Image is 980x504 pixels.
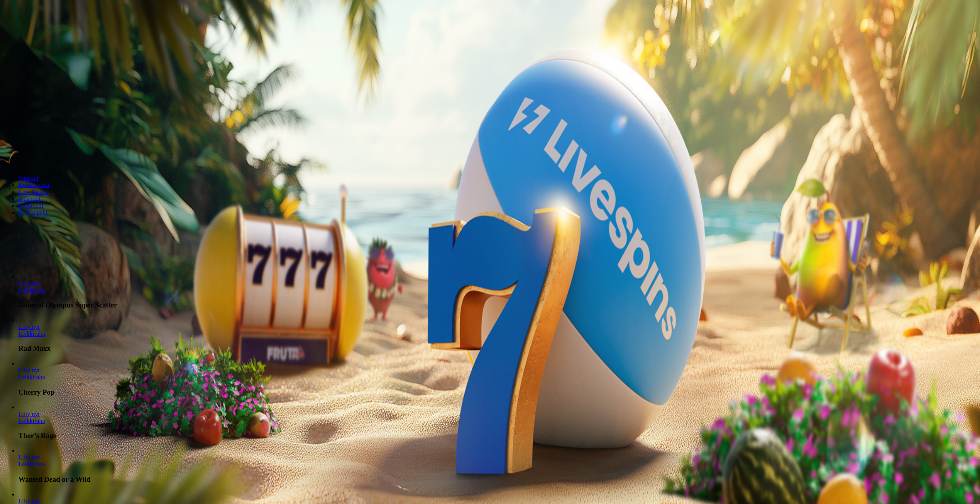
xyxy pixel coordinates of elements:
[18,182,49,188] a: Kolikkopelit
[18,447,977,484] article: Wanted Dead or a Wild
[18,411,40,417] span: Liity nyt
[18,454,40,461] a: Wanted Dead or a Wild
[18,324,40,330] span: Liity nyt
[18,367,40,373] a: Cherry Pop
[18,195,41,202] a: Jackpotit
[18,202,43,209] a: Pöytäpelit
[18,209,48,216] a: Kaikki pelit
[18,374,45,380] a: Cherry Pop
[18,317,977,353] article: Rad Maxx
[18,188,49,195] a: Live Kasino
[18,367,40,373] span: Liity nyt
[18,431,977,440] h3: Thor’s Rage
[18,175,38,181] a: Suositut
[18,301,977,309] h3: Gates of Olympus Super Scatter
[18,330,45,337] a: Rad Maxx
[18,273,977,309] article: Gates of Olympus Super Scatter
[18,324,40,330] a: Rad Maxx
[18,475,977,484] h3: Wanted Dead or a Wild
[18,418,45,424] a: Thor’s Rage
[18,360,977,397] article: Cherry Pop
[3,162,977,230] header: Lobby
[18,411,40,417] a: Thor’s Rage
[18,404,977,440] article: Thor’s Rage
[18,344,977,353] h3: Rad Maxx
[18,280,40,286] span: Liity nyt
[18,461,45,468] a: Wanted Dead or a Wild
[3,162,977,216] nav: Lobby
[18,280,40,286] a: Gates of Olympus Super Scatter
[18,454,40,461] span: Liity nyt
[18,287,45,293] a: Gates of Olympus Super Scatter
[18,388,977,397] h3: Cherry Pop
